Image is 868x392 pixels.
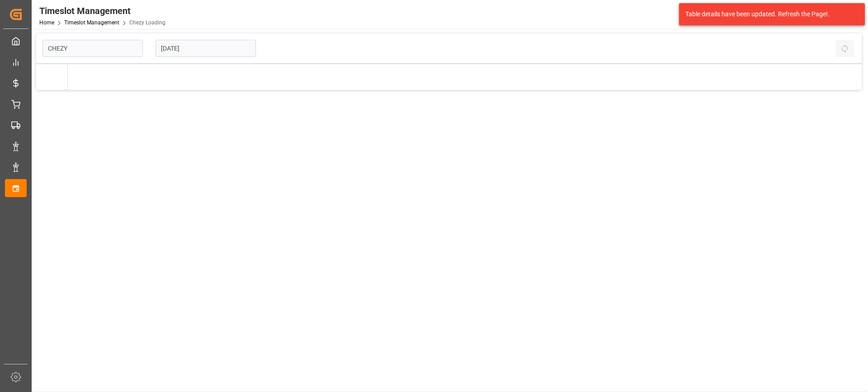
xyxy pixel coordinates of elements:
[39,4,165,18] div: Timeslot Management
[64,19,119,26] a: Timeslot Management
[39,19,54,26] a: Home
[42,40,143,57] input: Type to search/select
[685,9,852,19] div: Table details have been updated. Refresh the Page!.
[156,40,256,57] input: DD-MM-YYYY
